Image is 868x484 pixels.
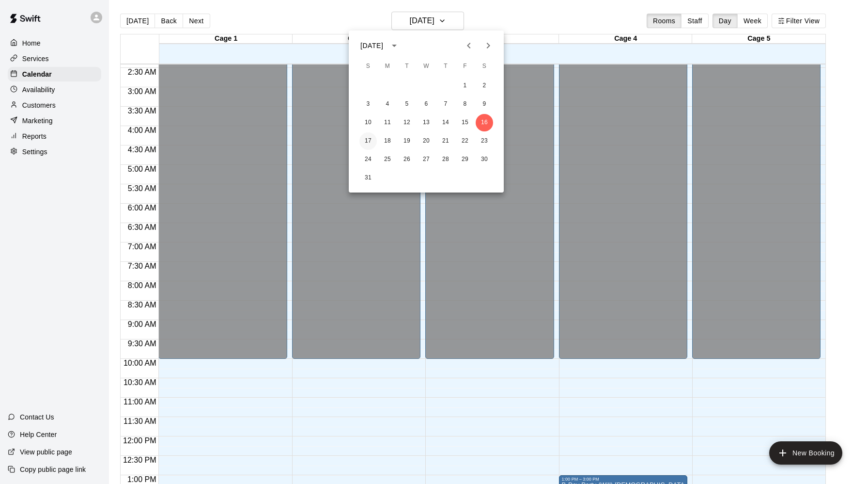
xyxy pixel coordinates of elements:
[398,132,416,150] button: 19
[476,77,493,95] button: 2
[379,114,396,131] button: 11
[379,96,396,113] button: 4
[359,169,377,187] button: 31
[360,41,383,51] div: [DATE]
[456,77,474,95] button: 1
[418,96,435,113] button: 6
[437,132,454,150] button: 21
[418,57,435,76] span: Wednesday
[476,96,493,113] button: 9
[437,96,454,113] button: 7
[476,114,493,131] button: 16
[398,151,416,168] button: 26
[418,132,435,150] button: 20
[456,114,474,131] button: 15
[398,114,416,131] button: 12
[418,151,435,168] button: 27
[476,57,493,76] span: Saturday
[398,96,416,113] button: 5
[359,132,377,150] button: 17
[437,114,454,131] button: 14
[456,57,474,76] span: Friday
[456,132,474,150] button: 22
[456,151,474,168] button: 29
[459,36,479,55] button: Previous month
[359,114,377,131] button: 10
[437,57,454,76] span: Thursday
[386,37,403,54] button: calendar view is open, switch to year view
[418,114,435,131] button: 13
[479,36,498,55] button: Next month
[379,132,396,150] button: 18
[379,57,396,76] span: Monday
[398,57,416,76] span: Tuesday
[456,96,474,113] button: 8
[476,151,493,168] button: 30
[437,151,454,168] button: 28
[359,151,377,168] button: 24
[359,57,377,76] span: Sunday
[379,151,396,168] button: 25
[359,96,377,113] button: 3
[476,132,493,150] button: 23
